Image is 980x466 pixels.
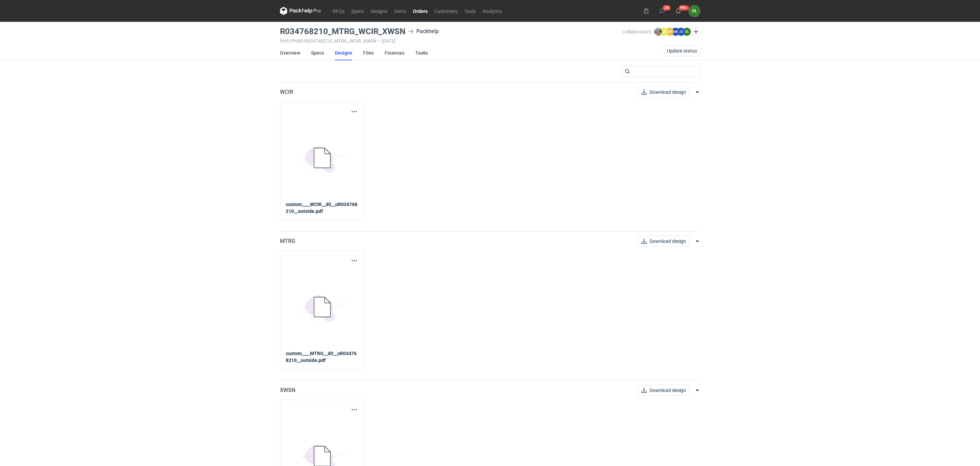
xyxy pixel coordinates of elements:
[638,87,689,98] button: Download design
[650,239,686,244] span: Download design
[408,27,439,35] div: Packhelp
[660,28,668,36] figcaption: DK
[286,201,358,215] strong: custom____WCIR__d0__oR034768210__outside.pdf
[385,45,404,60] a: Finances
[654,28,662,36] img: Michał Palasek
[335,45,352,60] a: Designs
[666,28,674,36] figcaption: BN
[280,386,295,394] p: XWSN
[461,7,479,15] a: Tools
[650,388,686,393] span: Download design
[410,7,431,15] a: Orders
[431,7,461,15] a: Customers
[689,5,700,17] button: OŁ
[650,90,686,94] span: Download design
[638,385,689,396] button: Download design
[280,38,622,44] div: PHO-PH00-R034768210_MTRG_WCIR_XWSN [DATE]
[280,237,295,245] p: MTRG
[280,88,293,96] p: WCIR
[664,45,700,56] button: Update status
[638,236,689,247] button: Download design
[378,38,380,44] span: •
[280,7,321,15] svg: Packhelp Pro
[286,350,358,364] strong: custom____MTRG__d0__oR034768210__outside.pdf
[479,7,505,15] a: Analytics
[311,45,324,60] a: Specs
[673,5,684,16] button: 99+
[348,7,367,15] a: Specs
[667,48,697,53] span: Update status
[280,27,405,35] h3: R034768210_MTRG_WCIR_XWSN
[367,7,391,15] a: Designs
[350,257,358,265] button: Actions
[329,7,348,15] a: RFQs
[350,406,358,414] button: Actions
[363,45,374,60] a: Files
[689,5,700,17] div: Olga Łopatowicz
[280,45,300,60] a: Overview
[415,45,428,60] a: Tasks
[683,28,691,36] figcaption: OŁ
[622,29,651,34] span: Collaborators
[657,5,668,16] button: 24
[677,28,685,36] figcaption: JZ
[692,27,700,36] button: Edit collaborators
[671,28,680,36] figcaption: MK
[350,107,358,116] button: Actions
[391,7,410,15] a: Items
